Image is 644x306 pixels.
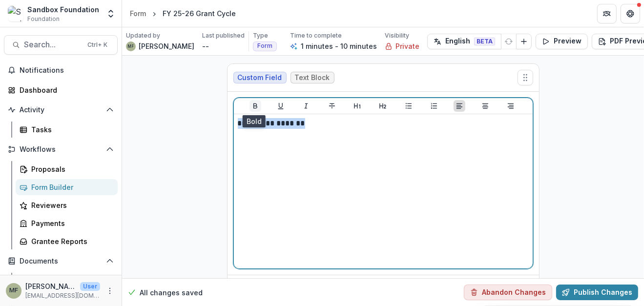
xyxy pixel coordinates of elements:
[16,179,118,195] a: Form Builder
[16,197,118,213] a: Reviewers
[31,164,110,174] div: Proposals
[326,100,338,112] button: Strike
[395,41,419,51] p: Private
[126,6,150,20] a: Form
[4,253,118,269] button: Open Documents
[556,285,638,300] button: Publish Changes
[290,31,342,40] p: Time to complete
[621,4,640,23] button: Get Help
[257,42,272,49] span: Form
[27,4,99,15] div: Sandbox Foundation
[31,200,110,210] div: Reviewers
[31,182,110,192] div: Form Builder
[597,4,617,23] button: Partners
[126,31,160,40] p: Updated by
[385,31,409,40] p: Visibility
[104,4,118,23] button: Open entity switcher
[31,218,110,228] div: Payments
[428,100,440,112] button: Ordered List
[454,100,465,112] button: Align Left
[4,62,118,78] button: Notifications
[253,31,268,40] p: Type
[16,122,118,138] a: Tasks
[104,285,116,297] button: More
[427,34,501,49] button: English BETA
[4,82,118,98] a: Dashboard
[464,285,552,300] button: Abandon Changes
[505,100,517,112] button: Align Right
[295,74,330,82] span: Text Block
[16,273,118,289] a: Document Templates
[300,100,312,112] button: Italicize
[202,31,245,40] p: Last published
[27,15,60,23] span: Foundation
[16,233,118,249] a: Grantee Reports
[238,74,282,82] span: Custom Field
[501,34,517,49] button: Refresh Translation
[518,70,533,85] button: Move field
[31,236,110,246] div: Grantee Reports
[20,106,102,114] span: Activity
[9,287,18,294] div: Melissa Flores
[85,40,109,50] div: Ctrl + K
[377,100,389,112] button: Heading 2
[31,124,110,135] div: Tasks
[24,40,82,49] span: Search...
[249,100,261,112] button: Bold
[20,66,114,75] span: Notifications
[352,100,363,112] button: Heading 1
[80,282,100,291] p: User
[403,100,415,112] button: Bullet List
[130,8,146,19] div: Form
[479,100,491,112] button: Align Center
[163,8,236,19] div: FY 25-26 Grant Cycle
[301,41,377,51] p: 1 minutes - 10 minutes
[128,44,134,48] div: Melissa Flores
[140,287,203,298] p: All changes saved
[202,41,209,51] p: --
[25,281,76,291] p: [PERSON_NAME]
[275,100,287,112] button: Underline
[16,161,118,177] a: Proposals
[536,34,588,49] button: Preview
[16,215,118,231] a: Payments
[4,102,118,118] button: Open Activity
[516,34,532,49] button: Add Language
[20,145,102,154] span: Workflows
[126,6,240,20] nav: breadcrumb
[20,257,102,265] span: Documents
[20,85,110,95] div: Dashboard
[25,291,100,300] p: [EMAIL_ADDRESS][DOMAIN_NAME]
[4,35,118,55] button: Search...
[4,142,118,157] button: Open Workflows
[139,41,194,51] p: [PERSON_NAME]
[8,6,23,21] img: Sandbox Foundation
